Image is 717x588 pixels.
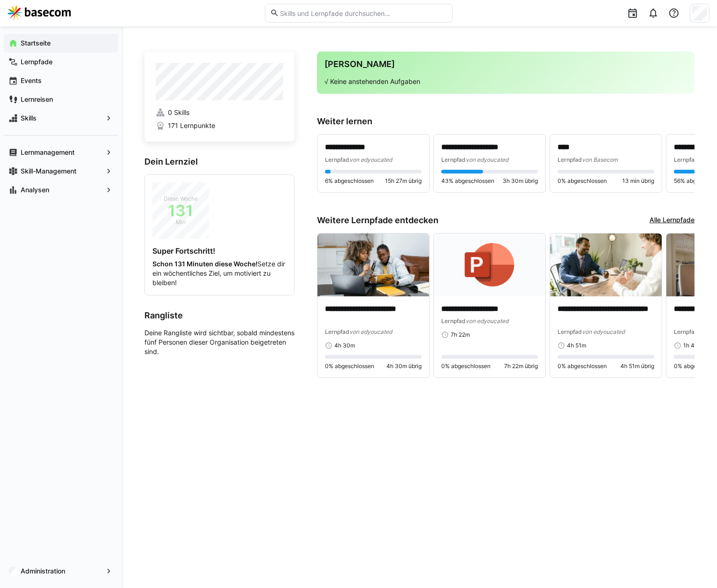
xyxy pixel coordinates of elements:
span: 4h 51m übrig [620,362,654,370]
h3: [PERSON_NAME] [325,59,687,69]
input: Skills und Lernpfade durchsuchen… [279,9,447,17]
span: 4h 30m [334,342,355,349]
span: 43% abgeschlossen [441,177,494,185]
span: 0% abgeschlossen [441,362,491,370]
span: Lernpfad [441,156,466,163]
span: Lernpfad [674,328,698,335]
a: 0 Skills [156,108,283,117]
span: 13 min übrig [622,177,654,185]
span: von edyoucated [582,328,625,335]
span: 0% abgeschlossen [558,362,607,370]
span: Lernpfad [441,317,466,324]
span: 6% abgeschlossen [325,177,374,185]
h3: Dein Lernziel [144,157,294,167]
h3: Weiter lernen [317,116,694,127]
span: 15h 27m übrig [385,177,422,185]
span: 3h 30m übrig [503,177,538,185]
p: √ Keine anstehenden Aufgaben [325,77,687,86]
span: 0% abgeschlossen [325,362,374,370]
span: 7h 22m übrig [504,362,538,370]
img: image [317,234,429,296]
p: Setze dir ein wöchentliches Ziel, um motiviert zu bleiben! [152,259,287,287]
span: von edyoucated [466,317,508,324]
p: Deine Rangliste wird sichtbar, sobald mindestens fünf Personen dieser Organisation beigetreten sind. [144,328,294,356]
span: 0% abgeschlossen [558,177,607,185]
h3: Weitere Lernpfade entdecken [317,215,438,226]
span: Lernpfad [325,328,349,335]
h4: Super Fortschritt! [152,246,287,256]
span: von Basecom [582,156,618,163]
span: Lernpfad [558,328,582,335]
img: image [434,234,545,296]
img: image [550,234,662,296]
span: Lernpfad [325,156,349,163]
span: 1h 43m [683,342,703,349]
span: 7h 22m [451,331,470,339]
h3: Rangliste [144,310,294,321]
span: von edyoucated [349,156,392,163]
span: 171 Lernpunkte [168,121,215,130]
span: Lernpfad [674,156,698,163]
a: Alle Lernpfade [649,215,694,226]
span: 0 Skills [168,108,189,117]
span: von edyoucated [466,156,508,163]
strong: Schon 131 Minuten diese Woche! [152,260,257,268]
span: von edyoucated [349,328,392,335]
span: 4h 30m übrig [386,362,422,370]
span: Lernpfad [558,156,582,163]
span: 4h 51m [567,342,586,349]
